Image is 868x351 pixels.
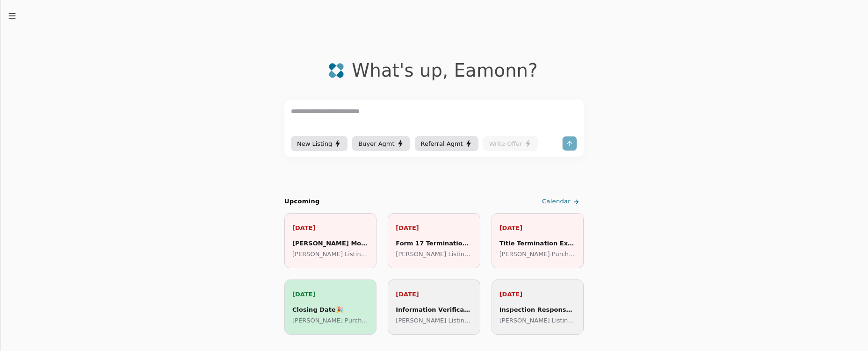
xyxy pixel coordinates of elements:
div: Inspection Response Due [499,305,576,315]
div: [PERSON_NAME] Money Due [292,238,369,248]
p: [DATE] [499,223,576,233]
div: Closing Date 🎉 [292,305,369,315]
p: [DATE] [396,289,472,299]
p: [PERSON_NAME] Listing (French Loop) [396,315,472,325]
span: Referral Agmt [421,139,463,149]
p: [DATE] [292,289,369,299]
p: [DATE] [396,223,472,233]
p: [PERSON_NAME] Purchase ([GEOGRAPHIC_DATA]) [292,315,369,325]
button: Referral Agmt [415,136,478,151]
img: logo [328,63,344,79]
p: [PERSON_NAME] Purchase ([GEOGRAPHIC_DATA]) [499,249,576,259]
a: [DATE]Title Termination Expires[PERSON_NAME] Purchase ([GEOGRAPHIC_DATA]) [492,213,584,268]
div: Form 17 Termination Expires [396,238,472,248]
div: New Listing [297,139,341,149]
a: Calendar [540,194,584,209]
a: [DATE]Information Verification Ends[PERSON_NAME] Listing (French Loop) [388,279,480,335]
a: [DATE][PERSON_NAME] Money Due[PERSON_NAME] Listing (French Loop) [284,213,376,268]
span: Calendar [542,197,571,207]
p: [DATE] [499,289,576,299]
button: New Listing [291,136,347,151]
p: [DATE] [292,223,369,233]
h2: Upcoming [284,197,320,207]
p: [PERSON_NAME] Listing (French Loop) [396,249,472,259]
div: What's up , Eamonn ? [352,60,537,81]
a: [DATE]Inspection Response Due[PERSON_NAME] Listing (French Loop) [492,279,584,335]
p: [PERSON_NAME] Listing (French Loop) [292,249,369,259]
a: [DATE]Form 17 Termination Expires[PERSON_NAME] Listing (French Loop) [388,213,480,268]
button: Buyer Agmt [352,136,410,151]
p: [PERSON_NAME] Listing (French Loop) [499,315,576,325]
span: Buyer Agmt [358,139,394,149]
div: Title Termination Expires [499,238,576,248]
a: [DATE]Closing Date🎉[PERSON_NAME] Purchase ([GEOGRAPHIC_DATA]) [284,279,376,335]
div: Information Verification Ends [396,305,472,315]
